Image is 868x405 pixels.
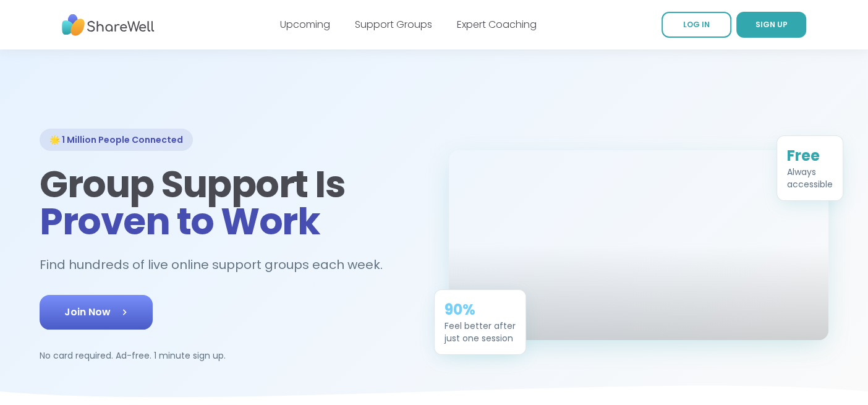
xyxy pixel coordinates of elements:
[40,255,396,275] h2: Find hundreds of live online support groups each week.
[787,146,833,166] div: Free
[736,12,806,38] a: SIGN UP
[40,349,419,362] p: No card required. Ad-free. 1 minute sign up.
[62,8,155,42] img: ShareWell Nav Logo
[40,166,419,240] h1: Group Support Is
[64,305,128,320] span: Join Now
[280,17,330,32] a: Upcoming
[683,19,710,30] span: LOG IN
[40,295,153,330] a: Join Now
[457,17,537,32] a: Expert Coaching
[755,19,788,30] span: SIGN UP
[787,166,833,190] div: Always accessible
[445,300,516,320] div: 90%
[662,12,731,38] a: LOG IN
[355,17,432,32] a: Support Groups
[40,129,193,151] div: 🌟 1 Million People Connected
[40,195,320,247] span: Proven to Work
[445,320,516,344] div: Feel better after just one session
